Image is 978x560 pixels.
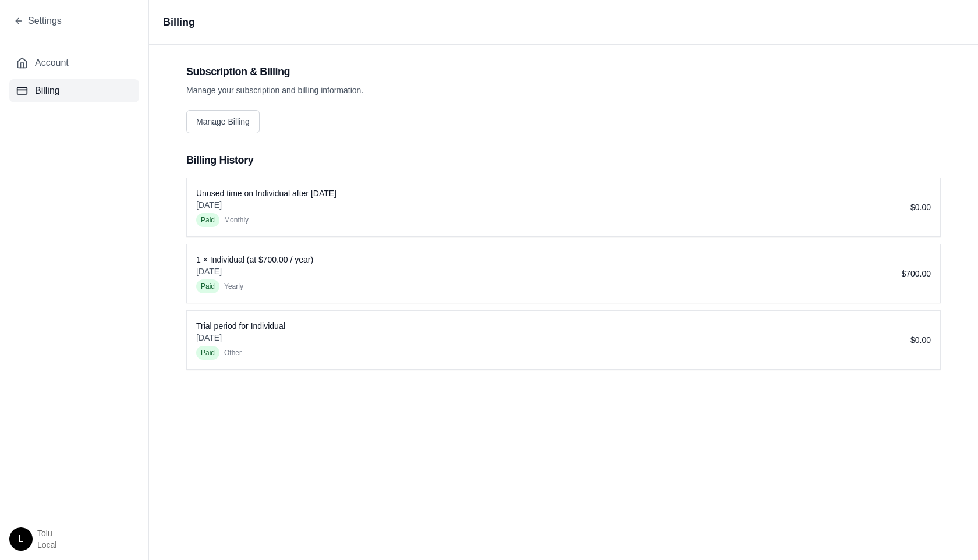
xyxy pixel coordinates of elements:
[196,320,901,332] p: Trial period for Individual
[37,527,56,539] span: tolu
[196,199,901,211] p: [DATE]
[901,268,931,279] p: $700.00
[196,279,219,293] span: Paid
[196,265,892,277] p: [DATE]
[9,51,139,75] button: Account
[196,346,219,360] span: Paid
[224,348,242,357] span: other
[35,84,60,98] span: Billing
[9,79,139,102] button: Billing
[35,56,69,70] span: Account
[14,14,62,28] button: Settings
[37,539,56,551] span: Local
[224,215,249,225] span: monthly
[9,527,33,551] div: L
[196,213,219,227] span: Paid
[186,152,941,168] h2: Billing History
[196,187,901,199] p: Unused time on Individual after [DATE]
[910,334,931,346] p: $0.00
[196,332,901,343] p: [DATE]
[224,282,243,291] span: yearly
[28,14,62,28] span: Settings
[186,63,941,80] h2: Subscription & Billing
[910,201,931,213] p: $0.00
[186,84,941,96] p: Manage your subscription and billing information.
[196,254,892,265] p: 1 × Individual (at $700.00 / year)
[186,110,260,133] button: Manage Billing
